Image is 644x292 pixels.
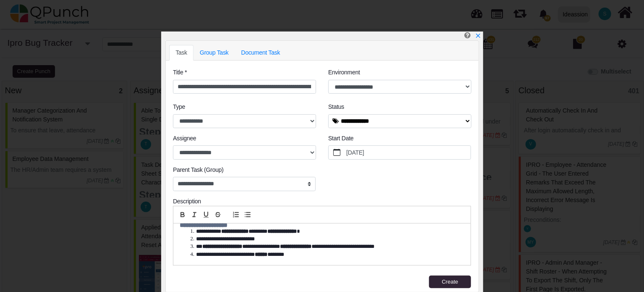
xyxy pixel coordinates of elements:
a: Group Task [194,45,235,61]
a: Task [169,45,194,61]
a: x [475,32,481,39]
legend: Parent Task (Group) [173,166,316,177]
svg: calendar [333,149,341,156]
label: Title * [173,68,187,77]
i: Create Punch [464,32,471,39]
legend: Status [328,103,471,114]
label: [DATE] [345,146,471,159]
div: Description [173,197,471,206]
button: calendar [329,146,345,159]
a: Document Task [235,45,286,61]
button: Create [429,276,471,288]
legend: Type [173,103,316,114]
label: Environment [328,68,360,77]
legend: Start Date [328,134,471,145]
span: Create [442,279,458,285]
svg: x [475,33,481,39]
legend: Assignee [173,134,316,145]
